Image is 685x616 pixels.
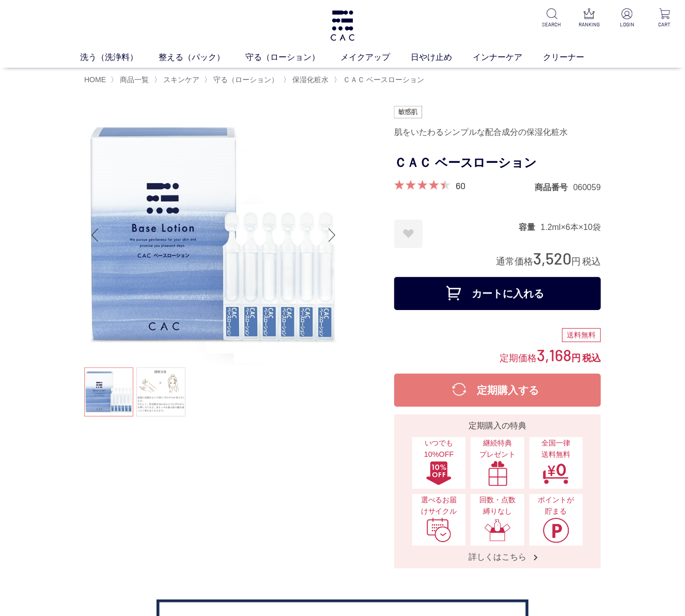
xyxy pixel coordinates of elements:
img: 選べるお届けサイクル [426,517,453,543]
a: 整える（パック） [159,51,245,64]
li: 〉 [111,75,151,85]
a: 洗う（洗浄料） [80,51,159,64]
span: 3,168 [537,345,571,364]
p: LOGIN [615,21,639,28]
img: 継続特典プレゼント [484,460,511,486]
span: 税込 [582,256,601,267]
a: メイクアップ [340,51,411,64]
button: カートに入れる [394,277,601,310]
li: 〉 [154,75,202,85]
span: 保湿化粧水 [292,75,329,84]
a: クリーナー [543,51,605,64]
a: 定期購入の特典 いつでも10%OFFいつでも10%OFF 継続特典プレゼント継続特典プレゼント 全国一律送料無料全国一律送料無料 選べるお届けサイクル選べるお届けサイクル 回数・点数縛りなし回数... [394,414,601,568]
span: 通常価格 [496,256,533,267]
dd: 060059 [573,182,601,193]
a: 守る（ローション） [245,51,340,64]
p: RANKING [578,21,602,28]
a: CART [652,8,677,28]
a: LOGIN [615,8,639,28]
a: HOME [84,75,106,84]
a: 保湿化粧水 [290,75,329,84]
button: 定期購入する [394,374,601,407]
a: 商品一覧 [118,75,149,84]
span: 円 [571,353,581,363]
li: 〉 [334,75,427,85]
img: ＣＡＣ ベースローション [84,106,343,364]
p: CART [652,21,677,28]
div: 送料無料 [562,328,601,343]
span: 全国一律 送料無料 [535,438,578,460]
span: 定期価格 [500,352,537,363]
img: 全国一律送料無料 [542,460,569,486]
span: 回数・点数縛りなし [476,495,519,517]
span: スキンケア [163,75,199,84]
a: お気に入りに登録する [394,220,423,248]
span: 継続特典 プレゼント [476,438,519,460]
img: ポイントが貯まる [542,517,569,543]
div: Next slide [322,214,343,256]
span: 3,520 [533,249,571,268]
img: 回数・点数縛りなし [484,517,511,543]
h1: ＣＡＣ ベースローション [394,151,601,175]
a: 60 [456,180,465,191]
span: ＣＡＣ ベースローション [343,75,425,84]
div: Previous slide [84,214,105,256]
img: 敏感肌 [394,106,422,118]
p: SEARCH [540,21,564,28]
dd: 1.2ml×6本×10袋 [540,222,601,233]
a: ＣＡＣ ベースローション [341,75,425,84]
a: 守る（ローション） [211,75,278,84]
div: 定期購入の特典 [398,420,597,432]
span: ポイントが貯まる [535,495,578,517]
span: 円 [571,256,581,267]
a: スキンケア [161,75,199,84]
img: logo [329,10,356,41]
a: 日やけ止め [411,51,473,64]
li: 〉 [204,75,281,85]
a: SEARCH [540,8,564,28]
span: 詳しくはこちら [458,551,537,562]
img: いつでも10%OFF [426,460,453,486]
span: 税込 [582,353,601,363]
span: いつでも10%OFF [417,438,460,460]
li: 〉 [283,75,331,85]
dt: 商品番号 [535,182,573,193]
a: インナーケア [473,51,543,64]
div: 肌をいたわるシンプルな配合成分の保湿化粧水 [394,124,601,141]
dt: 容量 [519,222,540,233]
span: 選べるお届けサイクル [417,495,460,517]
span: 商品一覧 [120,75,149,84]
a: RANKING [578,8,602,28]
span: 守る（ローション） [213,75,278,84]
